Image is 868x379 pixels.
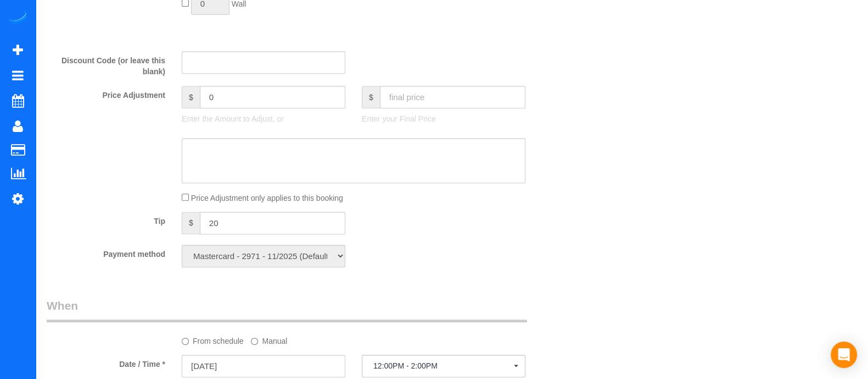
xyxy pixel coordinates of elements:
input: Manual [251,338,258,345]
span: $ [182,86,200,108]
legend: When [47,298,527,322]
span: Price Adjustment only applies to this booking [191,194,343,202]
label: Price Adjustment [38,86,173,101]
input: From schedule [182,338,189,345]
label: Payment method [38,245,173,260]
label: Tip [38,212,173,227]
input: MM/DD/YYYY [182,355,345,377]
label: From schedule [182,332,244,347]
label: Date / Time * [38,355,173,370]
span: $ [182,212,200,234]
span: $ [362,86,380,108]
label: Discount Code (or leave this blank) [38,51,173,77]
span: 12:00PM - 2:00PM [373,361,514,370]
p: Enter the Amount to Adjust, or [182,113,345,124]
p: Enter your Final Price [362,113,525,124]
div: Open Intercom Messenger [831,342,857,368]
label: Manual [251,332,287,347]
input: final price [380,86,525,108]
button: 12:00PM - 2:00PM [362,355,525,377]
img: Automaid Logo [7,11,29,26]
